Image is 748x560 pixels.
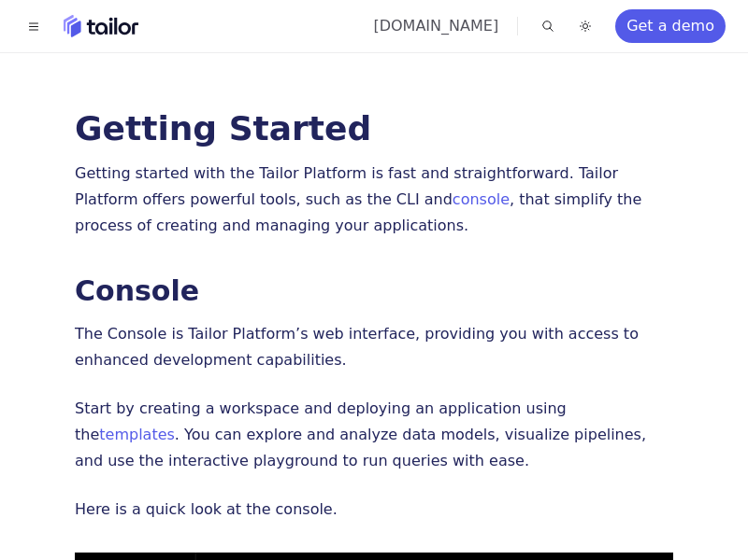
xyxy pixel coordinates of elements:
p: The Console is Tailor Platform’s web interface, providing you with access to enhanced development... [75,321,673,373]
a: templates [99,426,175,443]
h1: Getting Started [75,112,673,146]
a: [DOMAIN_NAME] [373,17,498,35]
button: Find something... [537,15,559,37]
a: console [453,190,510,208]
p: Getting started with the Tailor Platform is fast and straightforward. Tailor Platform offers powe... [75,161,673,239]
p: Here is a quick look at the console. [75,497,673,523]
button: Toggle dark mode [574,15,597,37]
a: Console [75,274,199,307]
button: Toggle navigation [22,15,45,37]
a: Home [64,15,138,37]
a: Get a demo [615,9,726,43]
p: Start by creating a workspace and deploying an application using the . You can explore and analyz... [75,396,673,474]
